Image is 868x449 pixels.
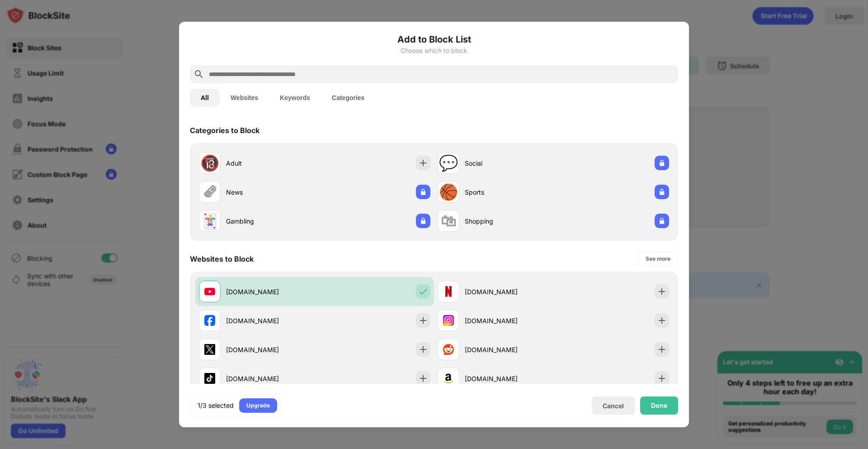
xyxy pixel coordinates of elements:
[269,89,321,107] button: Keywords
[200,212,219,230] div: 🃏
[439,183,458,201] div: 🏀
[443,373,454,384] img: favicons
[190,126,259,135] div: Categories to Block
[465,187,553,197] div: Sports
[226,316,315,325] div: [DOMAIN_NAME]
[193,69,204,80] img: search.svg
[226,374,315,383] div: [DOMAIN_NAME]
[204,315,215,326] img: favicons
[190,33,678,46] h6: Add to Block List
[443,344,454,355] img: favicons
[465,287,553,296] div: [DOMAIN_NAME]
[465,345,553,354] div: [DOMAIN_NAME]
[202,183,217,201] div: 🗞
[465,316,553,325] div: [DOMAIN_NAME]
[190,47,678,54] div: Choose which to block
[321,89,375,107] button: Categories
[226,158,315,168] div: Adult
[651,402,667,409] div: Done
[226,287,315,296] div: [DOMAIN_NAME]
[226,345,315,354] div: [DOMAIN_NAME]
[465,374,553,383] div: [DOMAIN_NAME]
[200,154,219,172] div: 🔞
[439,154,458,172] div: 💬
[246,401,270,410] div: Upgrade
[226,216,315,226] div: Gambling
[646,254,670,263] div: See more
[204,344,215,355] img: favicons
[465,216,553,226] div: Shopping
[441,212,456,230] div: 🛍
[465,158,553,168] div: Social
[204,373,215,384] img: favicons
[204,286,215,297] img: favicons
[190,254,254,263] div: Websites to Block
[198,401,234,410] div: 1/3 selected
[226,187,315,197] div: News
[190,89,220,107] button: All
[443,286,454,297] img: favicons
[443,315,454,326] img: favicons
[603,402,624,410] div: Cancel
[220,89,269,107] button: Websites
